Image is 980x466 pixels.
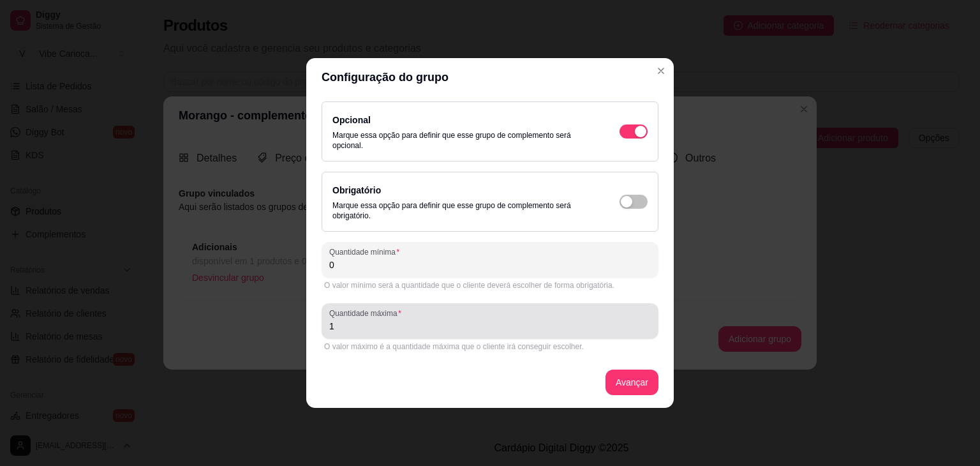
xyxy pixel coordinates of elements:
p: Marque essa opção para definir que esse grupo de complemento será obrigatório. [332,200,594,221]
div: O valor mínimo será a quantidade que o cliente deverá escolher de forma obrigatória. [324,280,656,290]
label: Obrigatório [332,185,381,195]
input: Quantidade máxima [329,320,651,333]
label: Quantidade máxima [329,308,406,319]
div: O valor máximo é a quantidade máxima que o cliente irá conseguir escolher. [324,342,656,352]
button: Close [651,61,671,81]
input: Quantidade mínima [329,259,651,271]
label: Quantidade mínima [329,246,404,257]
header: Configuração do grupo [306,58,674,96]
button: Avançar [605,370,658,395]
p: Marque essa opção para definir que esse grupo de complemento será opcional. [332,130,594,151]
label: Opcional [332,115,371,125]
